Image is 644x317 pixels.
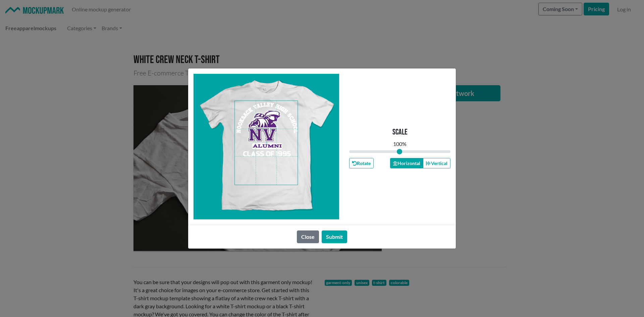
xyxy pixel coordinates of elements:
[322,230,347,243] button: Submit
[393,140,407,148] div: 100 %
[423,158,450,168] button: Vertical
[390,158,423,168] button: Horizontal
[297,230,319,243] button: Close
[349,158,374,168] button: Rotate
[392,127,408,137] p: Scale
